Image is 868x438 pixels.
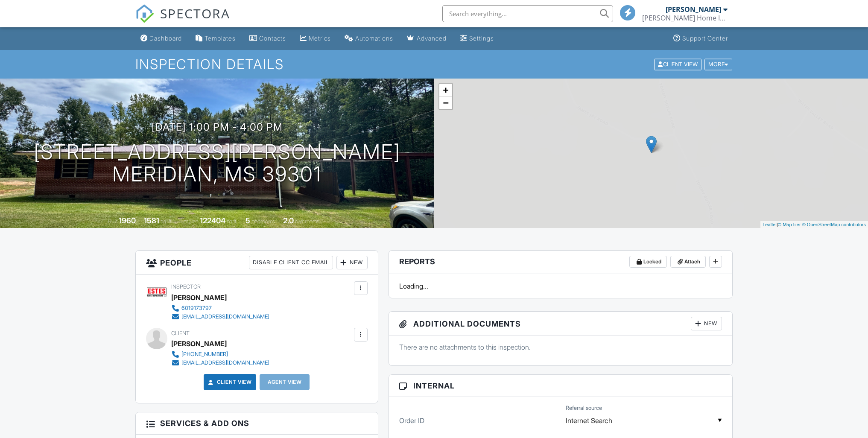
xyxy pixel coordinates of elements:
[642,14,728,22] div: Estes Home Inspections
[205,35,236,42] div: Templates
[181,351,228,358] div: [PHONE_NUMBER]
[399,342,722,352] p: There are no attachments to this inspection.
[704,58,732,70] div: More
[653,61,704,67] a: Client View
[309,35,331,42] div: Metrics
[171,304,269,312] a: 6019173797
[341,31,397,47] a: Automations (Basic)
[161,218,172,225] span: sq. ft.
[144,216,159,225] div: 1581
[355,35,393,42] div: Automations
[283,216,294,225] div: 2.0
[566,404,602,412] label: Referral source
[666,5,721,14] div: [PERSON_NAME]
[152,121,283,133] h3: [DATE] 1:00 pm - 4:00 pm
[778,222,801,227] a: © MapTiler
[802,222,866,227] a: © OpenStreetMap contributors
[399,416,424,425] label: Order ID
[403,31,450,47] a: Advanced
[389,375,733,397] h3: Internal
[192,31,239,47] a: Templates
[295,218,319,225] span: bathrooms
[457,31,497,47] a: Settings
[246,31,289,47] a: Contacts
[171,337,227,350] div: [PERSON_NAME]
[181,359,269,366] div: [EMAIL_ADDRESS][DOMAIN_NAME]
[108,218,117,225] span: Built
[207,378,252,386] a: Client View
[389,312,733,336] h3: Additional Documents
[245,216,250,225] div: 5
[135,4,154,23] img: The Best Home Inspection Software - Spectora
[259,35,286,42] div: Contacts
[137,31,185,47] a: Dashboard
[171,291,227,304] div: [PERSON_NAME]
[691,317,722,330] div: New
[181,218,199,225] span: Lot Size
[149,35,182,42] div: Dashboard
[763,222,777,227] a: Leaflet
[251,218,275,225] span: bedrooms
[670,31,731,47] a: Support Center
[682,35,728,42] div: Support Center
[296,31,334,47] a: Metrics
[439,84,452,96] a: Zoom in
[181,305,212,312] div: 6019173797
[171,312,269,321] a: [EMAIL_ADDRESS][DOMAIN_NAME]
[171,330,190,336] span: Client
[135,12,230,29] a: SPECTORA
[136,412,378,435] h3: Services & Add ons
[136,251,378,275] h3: People
[442,5,613,22] input: Search everything...
[249,256,333,269] div: Disable Client CC Email
[417,35,447,42] div: Advanced
[171,359,269,367] a: [EMAIL_ADDRESS][DOMAIN_NAME]
[469,35,494,42] div: Settings
[200,216,225,225] div: 122404
[336,256,368,269] div: New
[34,141,400,186] h1: [STREET_ADDRESS][PERSON_NAME] Meridian, MS 39301
[227,218,237,225] span: sq.ft.
[135,57,733,72] h1: Inspection Details
[160,4,230,22] span: SPECTORA
[654,58,701,70] div: Client View
[171,350,269,359] a: [PHONE_NUMBER]
[439,96,452,109] a: Zoom out
[181,313,269,320] div: [EMAIL_ADDRESS][DOMAIN_NAME]
[171,283,201,290] span: Inspector
[119,216,136,225] div: 1960
[760,221,868,228] div: |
